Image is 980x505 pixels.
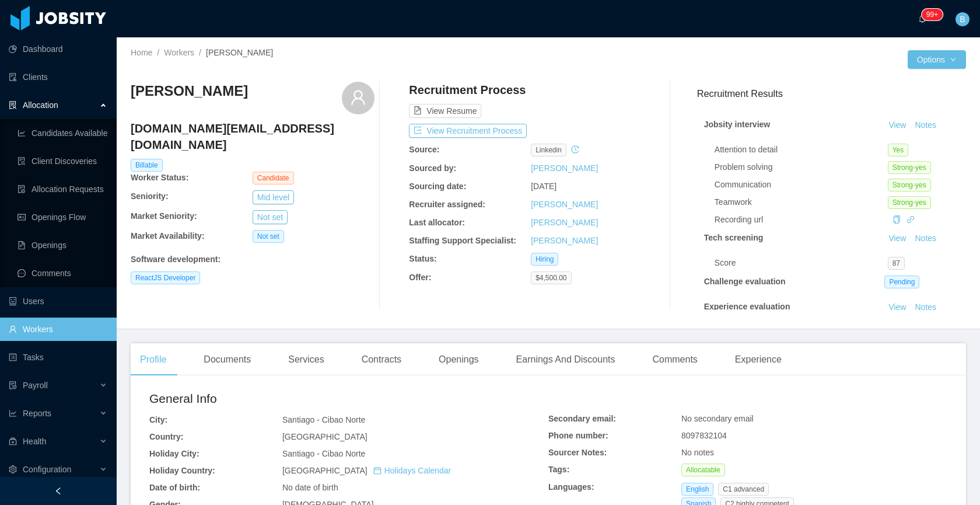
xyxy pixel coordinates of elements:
[131,173,188,182] b: Worker Status:
[23,381,48,390] span: Payroll
[206,48,273,57] span: [PERSON_NAME]
[715,214,888,226] div: Recording url
[409,163,456,173] b: Sourced by:
[149,466,215,475] b: Holiday Country:
[409,145,439,154] b: Source:
[409,104,481,118] button: icon: file-textView Resume
[409,126,527,135] a: icon: exportView Recruitment Process
[681,464,725,476] span: Allocatable
[23,465,71,474] span: Configuration
[17,262,107,285] a: icon: messageComments
[9,409,17,417] i: icon: line-chart
[409,273,431,282] b: Offer:
[888,161,931,174] span: Strong-yes
[9,318,107,341] a: icon: userWorkers
[131,255,220,264] b: Software development :
[253,210,288,224] button: Not set
[9,101,17,109] i: icon: solution
[681,483,713,496] span: English
[17,234,107,257] a: icon: file-textOpenings
[409,182,466,191] b: Sourcing date:
[149,415,167,424] b: City:
[910,119,941,133] button: Notes
[704,233,764,242] strong: Tech screening
[548,465,569,474] b: Tags:
[907,215,915,224] i: icon: link
[23,100,58,110] span: Allocation
[9,381,17,389] i: icon: file-protect
[726,343,791,376] div: Experience
[131,82,248,100] h3: [PERSON_NAME]
[548,431,608,440] b: Phone number:
[548,448,607,457] b: Sourcer Notes:
[131,48,152,57] a: Home
[253,190,294,204] button: Mid level
[409,106,481,116] a: icon: file-textView Resume
[17,149,107,173] a: icon: file-searchClient Discoveries
[373,466,451,475] a: icon: calendarHolidays Calendar
[9,65,107,89] a: icon: auditClients
[888,144,909,156] span: Yes
[149,389,548,408] h2: General Info
[960,12,965,26] span: B
[715,161,888,173] div: Problem solving
[704,302,790,311] strong: Experience evaluation
[884,302,910,312] a: View
[548,414,616,423] b: Secondary email:
[888,179,931,191] span: Strong-yes
[531,144,566,156] span: linkedin
[888,257,905,270] span: 87
[548,482,594,492] b: Languages:
[718,483,769,496] span: C1 advanced
[373,466,381,475] i: icon: calendar
[531,218,598,227] a: [PERSON_NAME]
[352,343,411,376] div: Contracts
[131,343,176,376] div: Profile
[697,86,966,101] h3: Recruitment Results
[531,163,598,173] a: [PERSON_NAME]
[681,414,754,423] span: No secondary email
[531,200,598,209] a: [PERSON_NAME]
[149,449,199,458] b: Holiday City:
[23,409,51,418] span: Reports
[715,257,888,269] div: Score
[131,191,169,201] b: Seniority:
[531,271,571,284] span: $4,500.00
[253,172,294,184] span: Candidate
[409,254,436,263] b: Status:
[409,218,465,227] b: Last allocator:
[704,277,786,286] strong: Challenge evaluation
[149,432,183,441] b: Country:
[9,37,107,61] a: icon: pie-chartDashboard
[199,48,201,57] span: /
[253,230,284,243] span: Not set
[681,431,727,440] span: 8097832104
[884,234,910,243] a: View
[131,159,163,172] span: Billable
[681,448,714,457] span: No notes
[164,48,194,57] a: Workers
[23,437,46,446] span: Health
[531,182,556,191] span: [DATE]
[350,89,366,106] i: icon: user
[409,200,485,209] b: Recruiter assigned:
[17,206,107,229] a: icon: idcardOpenings Flow
[131,120,374,153] h4: [DOMAIN_NAME][EMAIL_ADDRESS][DOMAIN_NAME]
[282,449,365,458] span: Santiago - Cibao Norte
[9,437,17,445] i: icon: medicine-box
[131,271,200,284] span: ReactJS Developer
[907,215,915,224] a: icon: link
[131,211,197,221] b: Market Seniority:
[9,290,107,313] a: icon: robotUsers
[279,343,333,376] div: Services
[884,120,910,130] a: View
[643,343,706,376] div: Comments
[884,276,919,288] span: Pending
[892,214,901,226] div: Copy
[715,144,888,156] div: Attention to detail
[922,9,943,20] sup: 245
[194,343,260,376] div: Documents
[9,465,17,473] i: icon: setting
[409,236,516,245] b: Staffing Support Specialist:
[908,50,966,69] button: Optionsicon: down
